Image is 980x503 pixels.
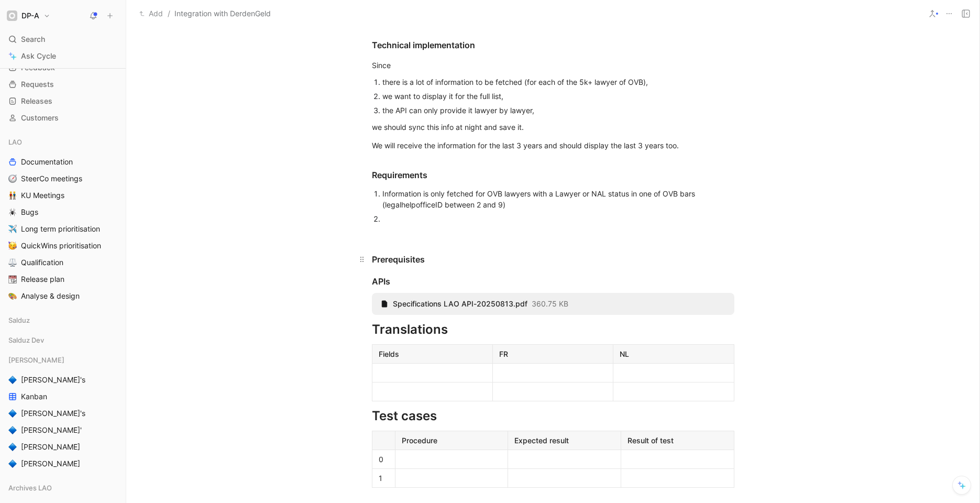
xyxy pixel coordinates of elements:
[168,7,170,20] span: /
[8,483,52,493] span: Archives LAO
[6,223,19,235] button: ✈️
[21,425,82,435] span: [PERSON_NAME]'
[8,409,17,418] img: 🔷
[4,188,122,203] a: 👬KU Meetings
[4,480,122,499] div: Archives LAO
[372,122,734,133] div: we should sync this info at night and save it.
[4,204,122,220] a: 🕷️Bugs
[372,407,734,425] div: Test cases
[4,238,122,254] a: 🥳QuickWins prioritisation
[379,348,486,359] div: Fields
[4,312,122,331] div: Salduz
[4,154,122,170] a: Documentation
[4,352,122,368] div: [PERSON_NAME]
[21,11,39,20] h1: DP-A
[382,91,734,102] div: we want to display it for the full list,
[379,473,389,484] div: 1
[8,275,17,283] img: 📆
[4,171,122,187] a: 🧭SteerCo meetings
[6,290,19,302] button: 🎨
[379,454,389,465] div: 0
[21,442,80,452] span: [PERSON_NAME]
[620,348,727,359] div: NL
[4,406,122,421] a: 🔷[PERSON_NAME]'s
[6,424,19,436] button: 🔷
[372,140,734,151] div: We will receive the information for the last 3 years and should display the last 3 years too.
[6,441,19,453] button: 🔷
[8,258,17,267] img: ⚖️
[372,320,734,339] div: Translations
[8,355,64,365] span: [PERSON_NAME]
[382,76,734,88] div: there is a lot of information to be fetched (for each of the 5k+ lawyer of OVB),
[532,299,568,309] span: 360.75 KB
[372,253,734,266] div: Prerequisites
[4,48,122,64] a: Ask Cycle
[4,422,122,438] a: 🔷[PERSON_NAME]'
[21,79,54,90] span: Requests
[8,225,17,233] img: ✈️
[8,242,17,250] img: 🥳
[4,372,122,388] a: 🔷[PERSON_NAME]'s
[21,207,38,217] span: Bugs
[21,391,47,402] span: Kanban
[8,208,17,216] img: 🕷️
[6,374,19,386] button: 🔷
[6,457,19,470] button: 🔷
[372,275,734,288] div: APIs
[4,8,53,23] button: DP-ADP-A
[4,110,122,126] a: Customers
[4,76,122,92] a: Requests
[21,458,80,469] span: [PERSON_NAME]
[8,460,17,468] img: 🔷
[6,407,19,420] button: 🔷
[21,274,64,285] span: Release plan
[4,439,122,455] a: 🔷[PERSON_NAME]
[6,172,19,185] button: 🧭
[499,348,607,359] div: FR
[21,257,63,268] span: Qualification
[8,376,17,384] img: 🔷
[8,443,17,451] img: 🔷
[7,10,17,21] img: DP-A
[21,190,64,201] span: KU Meetings
[21,408,85,419] span: [PERSON_NAME]'s
[382,188,734,210] div: Information is only fetched for OVB lawyers with a Lawyer or NAL status in one of OVB bars (legal...
[21,157,73,167] span: Documentation
[8,426,17,434] img: 🔷
[137,7,166,20] button: Add
[4,288,122,304] a: 🎨Analyse & design
[402,435,502,446] div: Procedure
[21,291,80,301] span: Analyse & design
[8,292,17,300] img: 🎨
[21,240,101,251] span: QuickWins prioritisation
[4,134,122,304] div: LAODocumentation🧭SteerCo meetings👬KU Meetings🕷️Bugs✈️Long term prioritisation🥳QuickWins prioritis...
[4,456,122,472] a: 🔷[PERSON_NAME]
[21,50,56,62] span: Ask Cycle
[21,173,82,184] span: SteerCo meetings
[4,332,122,351] div: Salduz Dev
[21,224,100,234] span: Long term prioritisation
[21,96,52,106] span: Releases
[382,105,734,116] div: the API can only provide it lawyer by lawyer,
[4,31,122,47] div: Search
[174,7,271,20] span: Integration with DerdenGeld
[4,480,122,496] div: Archives LAO
[4,255,122,270] a: ⚖️Qualification
[4,312,122,328] div: Salduz
[372,39,734,51] div: Technical implementation
[4,389,122,404] a: Kanban
[372,169,734,181] div: Requirements
[8,335,44,345] span: Salduz Dev
[21,33,45,46] span: Search
[8,315,30,325] span: Salduz
[4,221,122,237] a: ✈️Long term prioritisation
[6,273,19,286] button: 📆
[8,137,22,147] span: LAO
[4,271,122,287] a: 📆Release plan
[4,352,122,472] div: [PERSON_NAME]🔷[PERSON_NAME]'sKanban🔷[PERSON_NAME]'s🔷[PERSON_NAME]'🔷[PERSON_NAME]🔷[PERSON_NAME]
[627,435,728,446] div: Result of test
[4,134,122,150] div: LAO
[6,206,19,218] button: 🕷️
[6,189,19,202] button: 👬
[8,174,17,183] img: 🧭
